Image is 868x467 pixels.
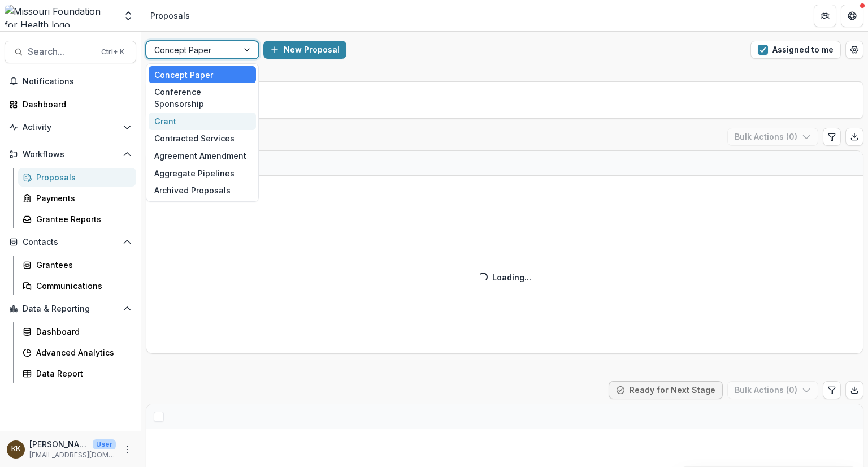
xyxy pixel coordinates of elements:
button: Get Help [841,5,863,27]
button: Search... [5,41,136,63]
a: Dashboard [18,322,136,341]
div: Ctrl + K [99,46,127,58]
div: Agreement Amendment [149,147,256,165]
div: Contracted Services [149,130,256,148]
div: Dashboard [23,98,127,110]
button: Assigned to me [750,41,841,59]
div: Concept Paper [149,66,256,84]
span: Contacts [23,237,118,247]
div: Proposals [36,171,127,183]
button: Open Contacts [5,233,136,251]
span: Activity [23,123,118,132]
a: Payments [18,189,136,207]
p: [EMAIL_ADDRESS][DOMAIN_NAME] [29,450,116,460]
div: Katie Kaufmann [11,446,20,453]
div: Payments [36,192,127,204]
div: Proposals [150,10,190,21]
button: Open table manager [845,41,863,59]
a: Grantee Reports [18,210,136,228]
div: Conference Sponsorship [149,83,256,113]
img: Missouri Foundation for Health logo [5,5,116,27]
div: Advanced Analytics [36,347,127,358]
nav: breadcrumb [146,7,194,24]
div: Communications [36,280,127,292]
span: Search... [28,46,94,57]
button: More [120,443,134,456]
button: New Proposal [263,41,346,59]
a: Data Report [18,364,136,383]
p: User [93,439,116,449]
span: Workflows [23,150,118,159]
div: Archived Proposals [149,181,256,199]
div: Grant [149,113,256,130]
button: Notifications [5,72,136,90]
button: Open Workflows [5,145,136,163]
a: Advanced Analytics [18,343,136,362]
span: Notifications [23,77,132,87]
div: Grantee Reports [36,213,127,225]
button: Open Activity [5,118,136,136]
span: Data & Reporting [23,304,118,314]
a: Communications [18,276,136,295]
button: Open Data & Reporting [5,300,136,318]
button: Partners [814,5,836,27]
a: Proposals [18,168,136,187]
div: Aggregate Pipelines [149,165,256,182]
div: Grantees [36,259,127,271]
a: Grantees [18,256,136,274]
p: [PERSON_NAME] [29,438,88,450]
div: Dashboard [36,326,127,338]
a: Dashboard [5,95,136,114]
div: Data Report [36,367,127,379]
button: Open entity switcher [120,5,136,27]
